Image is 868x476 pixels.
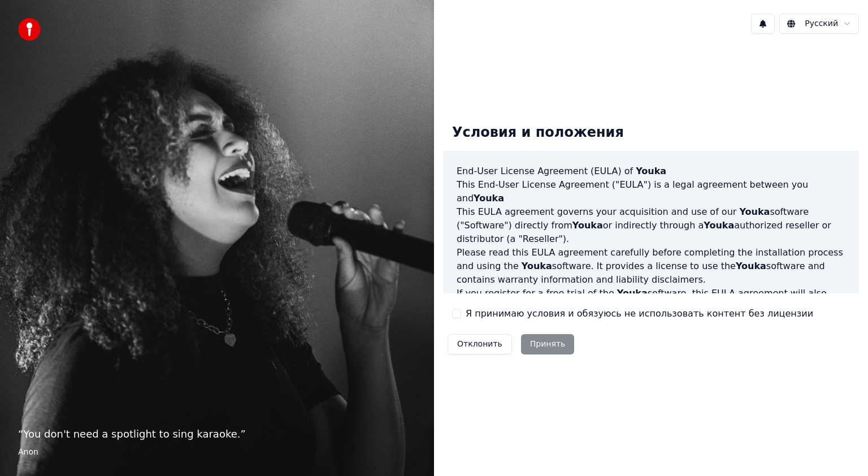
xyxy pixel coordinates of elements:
p: This End-User License Agreement ("EULA") is a legal agreement between you and [457,178,845,205]
img: youka [18,18,41,41]
span: Youka [522,261,552,271]
span: Youka [736,261,766,271]
span: Youka [572,220,603,231]
p: If you register for a free trial of the software, this EULA agreement will also govern that trial... [457,287,845,341]
span: Youka [704,220,734,231]
footer: Anon [18,447,416,458]
p: This EULA agreement governs your acquisition and use of our software ("Software") directly from o... [457,205,845,246]
p: Please read this EULA agreement carefully before completing the installation process and using th... [457,246,845,287]
span: Youka [739,206,770,217]
div: Условия и положения [443,115,633,151]
button: Отклонить [448,334,512,354]
label: Я принимаю условия и обязуюсь не использовать контент без лицензии [466,307,813,321]
h3: End-User License Agreement (EULA) of [457,165,845,178]
span: Youka [636,166,666,176]
span: Youka [617,288,648,298]
p: “ You don't need a spotlight to sing karaoke. ” [18,426,416,442]
span: Youka [474,193,504,204]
